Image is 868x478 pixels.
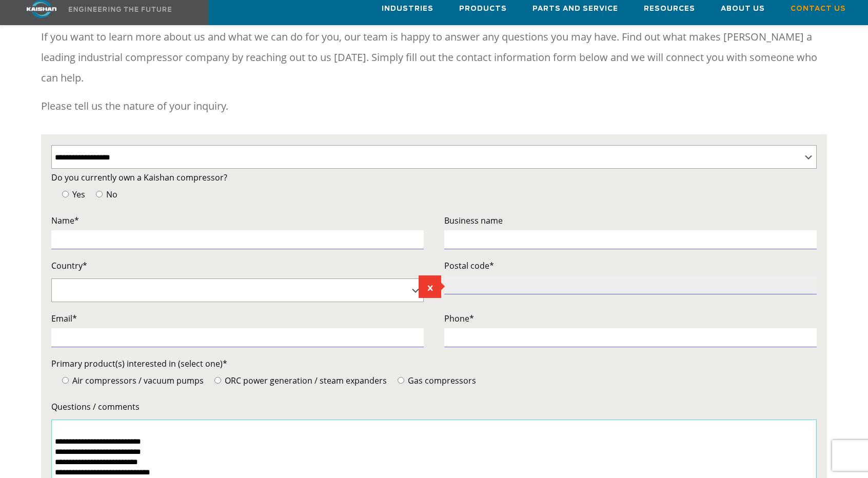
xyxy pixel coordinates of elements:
[62,377,69,384] input: Air compressors / vacuum pumps
[223,375,387,386] span: ORC power generation / steam expanders
[532,3,618,15] span: Parts and Service
[41,27,827,88] p: If you want to learn more about us and what we can do for you, our team is happy to answer any qu...
[444,258,817,273] label: Postal code*
[96,191,103,197] input: No
[51,213,424,228] label: Name*
[51,400,817,414] label: Questions / comments
[382,3,433,15] span: Industries
[51,170,817,185] label: Do you currently own a Kaishan compressor?
[51,258,424,273] label: Country*
[70,375,204,386] span: Air compressors / vacuum pumps
[214,377,221,384] input: ORC power generation / steam expanders
[62,191,69,197] input: Yes
[51,356,817,371] label: Primary product(s) interested in (select one)*
[70,189,85,200] span: Yes
[51,311,424,326] label: Email*
[69,7,171,11] img: Engineering the future
[459,3,507,15] span: Products
[444,213,817,228] label: Business name
[41,96,827,116] p: Please tell us the nature of your inquiry.
[644,3,695,15] span: Resources
[791,3,846,15] span: Contact Us
[398,377,404,384] input: Gas compressors
[406,375,476,386] span: Gas compressors
[104,189,117,200] span: No
[444,311,817,326] label: Phone*
[721,3,765,15] span: About Us
[419,275,441,298] span: The field is required.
